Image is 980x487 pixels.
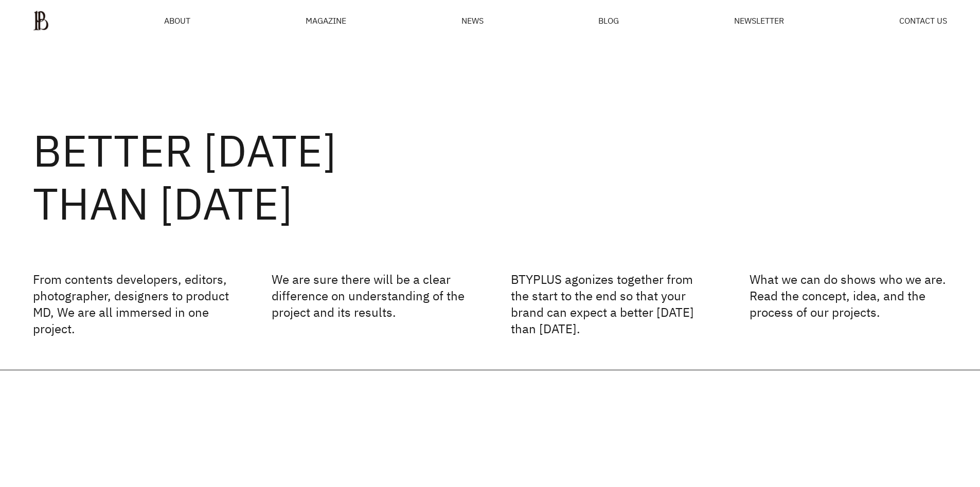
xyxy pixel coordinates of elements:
[750,271,947,337] p: What we can do shows who we are. Read the concept, idea, and the process of our projects.
[511,271,708,337] p: BTYPLUS agonizes together from the start to the end so that your brand can expect a better [DATE]...
[33,271,230,337] p: From contents developers, editors, photographer, designers to product MD, We are all immersed in ...
[899,16,947,25] a: CONTACT US
[272,271,469,337] p: We are sure there will be a clear difference on understanding of the project and its results.
[33,124,947,230] h2: BETTER [DATE] THAN [DATE]
[306,16,346,25] div: MAGAZINE
[734,16,784,25] a: NEWSLETTER
[33,10,49,31] img: ba379d5522eb3.png
[164,16,190,25] a: ABOUT
[461,16,484,25] a: NEWS
[598,16,619,25] a: BLOG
